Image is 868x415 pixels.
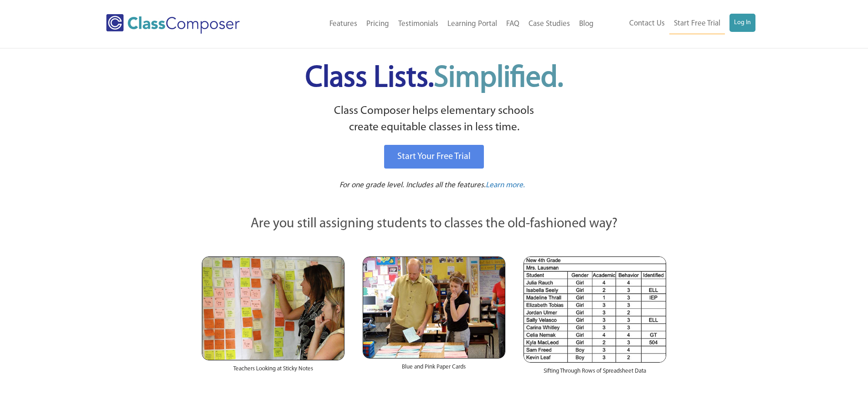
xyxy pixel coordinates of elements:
a: Pricing [362,14,394,34]
nav: Header Menu [277,14,598,34]
p: Are you still assigning students to classes the old-fashioned way? [202,214,667,234]
div: Sifting Through Rows of Spreadsheet Data [524,363,666,384]
img: Blue and Pink Paper Cards [363,256,505,358]
img: Teachers Looking at Sticky Notes [202,256,344,360]
a: Testimonials [394,14,443,34]
a: Blog [575,14,598,34]
a: Contact Us [625,14,669,34]
span: Learn more. [486,181,525,189]
nav: Header Menu [598,14,755,34]
a: Start Your Free Trial [384,145,484,169]
span: For one grade level. Includes all the features. [339,181,486,189]
p: Class Composer helps elementary schools create equitable classes in less time. [200,103,668,136]
a: Log In [729,14,755,32]
span: Start Your Free Trial [397,152,471,161]
div: Blue and Pink Paper Cards [363,359,505,380]
a: Start Free Trial [669,14,725,34]
a: Features [325,14,362,34]
a: Case Studies [524,14,575,34]
img: Spreadsheets [524,256,666,363]
a: Learning Portal [443,14,502,34]
a: FAQ [502,14,524,34]
a: Learn more. [486,180,525,191]
div: Teachers Looking at Sticky Notes [202,360,344,382]
span: Simplified. [434,64,563,93]
span: Class Lists. [305,64,563,93]
img: Class Composer [106,14,240,34]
